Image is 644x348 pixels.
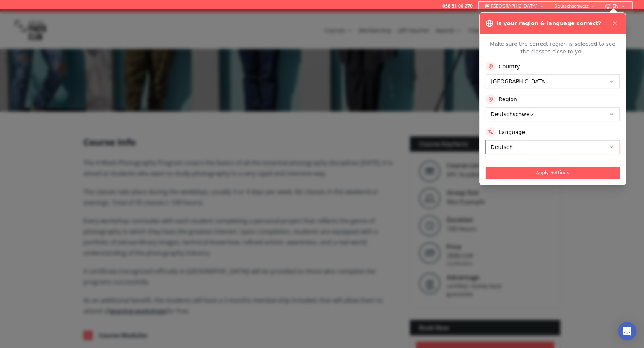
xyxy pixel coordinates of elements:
[482,2,548,11] button: [GEOGRAPHIC_DATA]
[602,2,629,11] button: EN
[551,2,599,11] button: Deutschschweiz
[499,128,525,136] label: Language
[496,19,601,27] h3: Is your region & language correct?
[499,95,517,103] label: Region
[486,167,620,179] button: Apply Settings
[618,322,636,340] div: Open Intercom Messenger
[442,3,473,9] a: 058 51 00 270
[499,63,520,70] label: Country
[486,40,620,55] p: Make sure the correct region is selected to see the classes close to you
